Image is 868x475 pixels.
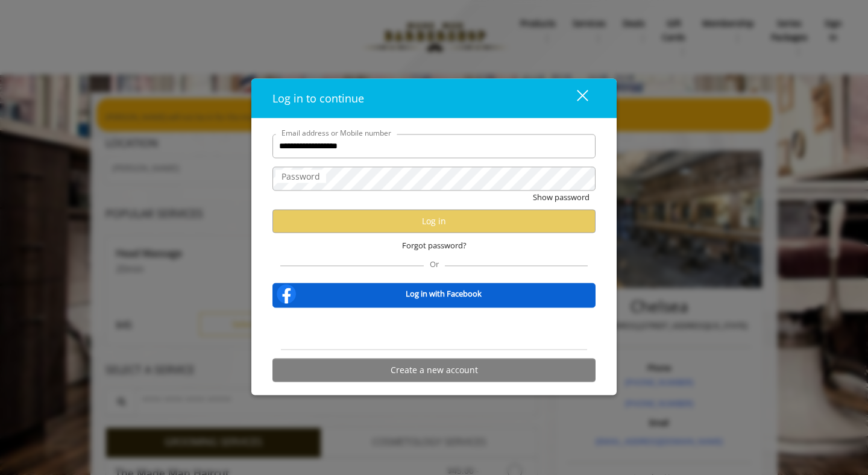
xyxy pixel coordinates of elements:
button: Log in [272,209,596,233]
label: Password [275,169,326,183]
b: Log in with Facebook [406,288,482,300]
span: Log in to continue [272,90,364,105]
iframe: Sign in with Google Button [373,315,495,342]
button: Create a new account [272,358,596,382]
div: close dialog [563,89,587,107]
button: close dialog [555,86,596,110]
label: Email address or Mobile number [275,127,397,138]
img: facebook-logo [274,282,298,306]
input: Password [272,166,596,190]
button: Show password [533,190,590,203]
input: Email address or Mobile number [272,134,596,158]
span: Forgot password? [402,239,467,251]
span: Or [424,258,445,269]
